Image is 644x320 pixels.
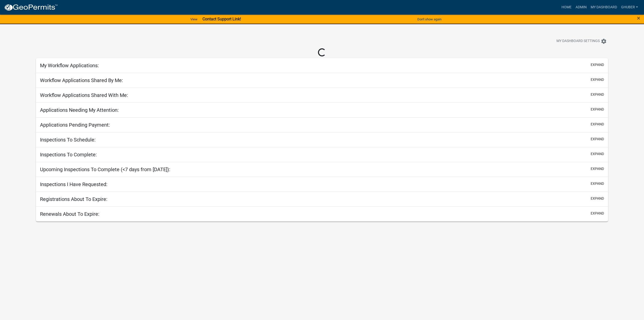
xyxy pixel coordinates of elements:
[619,3,640,12] a: GHuber
[415,15,444,23] button: Don't show again
[40,166,170,172] h5: Upcoming Inspections To Complete (<7 days from [DATE]):
[40,196,107,202] h5: Registrations About To Expire:
[203,17,241,21] strong: Contact Support Link!
[188,15,199,23] a: View
[40,92,128,98] h5: Workflow Applications Shared With Me:
[574,3,589,12] a: Admin
[591,107,604,112] button: expand
[552,36,611,46] button: My Dashboard Settingssettings
[591,136,604,142] button: expand
[40,107,119,113] h5: Applications Needing My Attention:
[40,77,123,83] h5: Workflow Applications Shared By Me:
[591,77,604,82] button: expand
[591,196,604,201] button: expand
[589,3,619,12] a: My Dashboard
[40,137,96,143] h5: Inspections To Schedule:
[637,15,640,22] span: ×
[591,151,604,157] button: expand
[556,38,600,44] span: My Dashboard Settings
[40,152,97,158] h5: Inspections To Complete:
[591,122,604,127] button: expand
[591,166,604,171] button: expand
[40,62,99,68] h5: My Workflow Applications:
[40,122,110,128] h5: Applications Pending Payment:
[40,211,99,217] h5: Renewals About To Expire:
[591,211,604,216] button: expand
[601,38,607,44] i: settings
[559,3,574,12] a: Home
[637,15,640,21] button: Close
[40,181,107,187] h5: Inspections I Have Requested:
[591,62,604,67] button: expand
[591,181,604,186] button: expand
[591,92,604,97] button: expand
